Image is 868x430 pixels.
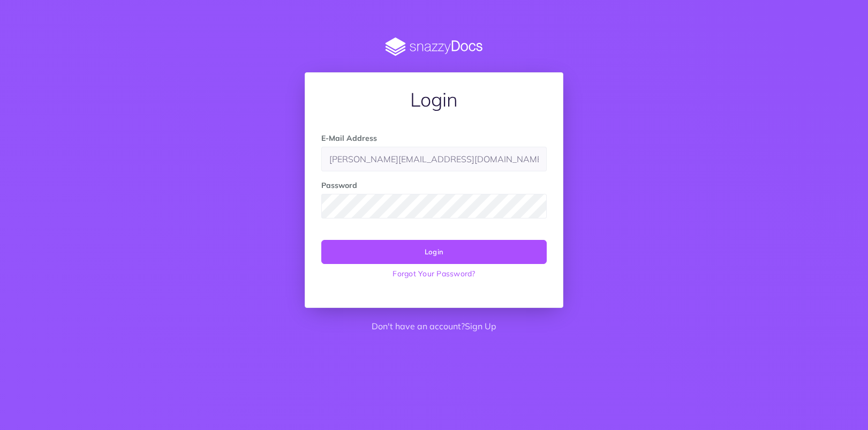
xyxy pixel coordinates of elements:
label: E-Mail Address [321,132,377,144]
a: Forgot Your Password? [321,264,547,283]
button: Login [321,240,547,263]
h1: Login [321,89,547,110]
label: Password [321,179,357,191]
a: Sign Up [465,321,496,331]
p: Don't have an account? [305,320,563,334]
img: SnazzyDocs Logo [305,37,563,56]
